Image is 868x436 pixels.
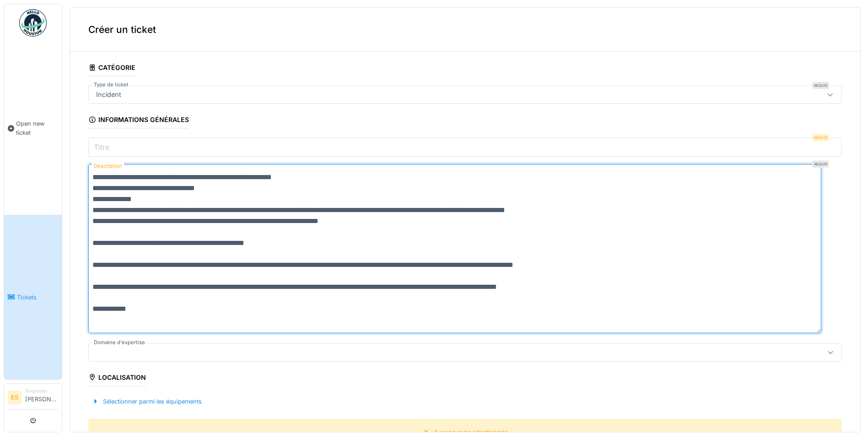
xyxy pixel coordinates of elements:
[812,160,829,168] div: Requis
[4,42,62,215] a: Open new ticket
[88,113,189,128] div: Informations générales
[92,81,130,89] label: Type de ticket
[92,90,125,100] div: Incident
[812,82,829,89] div: Requis
[8,391,22,404] li: ES
[25,388,58,394] div: Requester
[25,388,58,407] li: [PERSON_NAME]
[92,160,124,172] label: Description
[8,388,58,409] a: ES Requester[PERSON_NAME]
[92,142,111,153] label: Titre
[88,61,135,76] div: Catégorie
[92,339,147,346] label: Domaine d'expertise
[88,371,146,386] div: Localisation
[17,293,58,302] span: Tickets
[88,395,205,408] div: Sélectionner parmi les équipements
[4,215,62,379] a: Tickets
[70,8,860,52] div: Créer un ticket
[16,119,58,137] span: Open new ticket
[812,134,829,141] div: Requis
[19,9,47,37] img: Badge_color-CXgf-gQk.svg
